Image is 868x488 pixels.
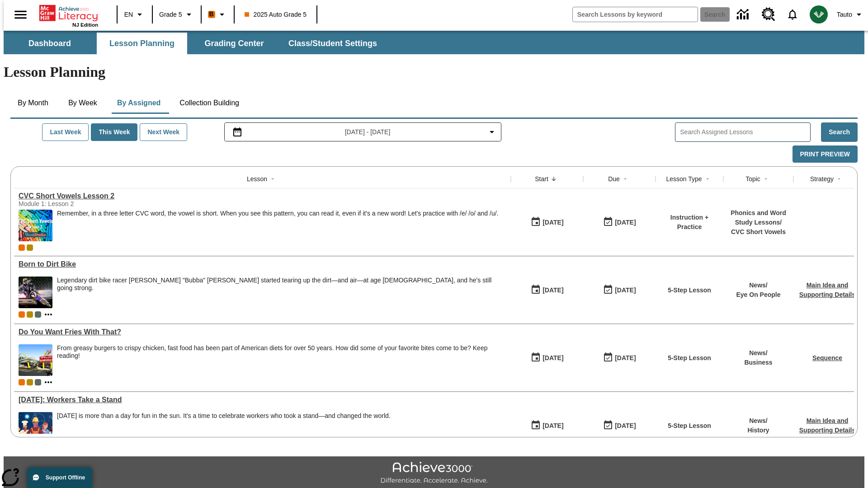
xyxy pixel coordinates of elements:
[747,416,769,426] p: News /
[267,174,278,184] button: Sort
[245,10,307,19] span: 2025 Auto Grade 5
[156,6,198,23] button: Grade: Grade 5, Select a grade
[159,10,182,19] span: Grade 5
[209,9,214,20] span: B
[731,2,756,27] a: Data Center
[19,328,506,336] div: Do You Want Fries With That?
[542,352,563,364] div: [DATE]
[204,6,231,23] button: Boost Class color is orange. Change class color
[35,311,41,318] div: OL 2025 Auto Grade 6
[57,210,498,217] p: Remember, in a three letter CVC word, the vowel is short. When you see this pattern, you can read...
[680,126,810,139] input: Search Assigned Lessons
[19,260,506,268] a: Born to Dirt Bike, Lessons
[19,311,25,318] div: Current Class
[19,200,154,207] div: Module 1: Lesson 2
[19,344,52,376] img: One of the first McDonald's stores, with the iconic red sign and golden arches.
[43,309,54,320] button: Show more classes
[810,174,834,183] div: Strategy
[57,344,506,360] div: From greasy burgers to crispy chicken, fast food has been part of American diets for over 50 year...
[760,174,771,184] button: Sort
[46,474,85,481] span: Support Offline
[528,417,566,434] button: 09/18/25: First time the lesson was available
[57,412,391,444] div: Labor Day is more than a day for fun in the sun. It's a time to celebrate workers who took a stan...
[781,3,804,26] a: Notifications
[573,7,698,22] input: search field
[57,277,506,292] div: Legendary dirt bike racer [PERSON_NAME] "Bubba" [PERSON_NAME] started tearing up the dirt—and air...
[793,145,858,163] button: Print Preview
[27,467,92,488] button: Support Offline
[833,6,868,23] button: Profile/Settings
[5,33,95,54] button: Dashboard
[19,210,52,241] img: CVC Short Vowels Lesson 2.
[60,92,105,114] button: By Week
[821,122,858,142] button: Search
[228,127,498,137] button: Select the date range menu item
[110,92,168,114] button: By Assigned
[615,217,636,228] div: [DATE]
[810,5,828,23] img: avatar image
[19,379,25,385] span: Current Class
[39,3,98,28] div: Home
[27,311,33,318] div: New 2025 class
[72,22,98,28] span: NJ Edition
[535,174,548,183] div: Start
[7,1,34,28] button: Open side menu
[728,208,789,227] p: Phonics and Word Study Lessons /
[140,123,187,141] button: Next Week
[19,192,506,200] div: CVC Short Vowels Lesson 2
[19,396,506,404] a: Labor Day: Workers Take a Stand, Lessons
[600,417,639,434] button: 09/18/25: Last day the lesson can be accessed
[10,92,56,114] button: By Month
[57,277,506,308] div: Legendary dirt bike racer James "Bubba" Stewart started tearing up the dirt—and air—at age 4, and...
[548,174,559,184] button: Sort
[57,344,506,376] span: From greasy burgers to crispy chicken, fast food has been part of American diets for over 50 year...
[837,10,852,19] span: Tauto
[120,6,149,23] button: Language: EN, Select a language
[600,214,639,231] button: 09/19/25: Last day the lesson can be accessed
[668,286,711,295] p: 5-Step Lesson
[668,353,711,363] p: 5-Step Lesson
[42,123,89,141] button: Last Week
[799,282,855,298] a: Main Idea and Supporting Details
[19,412,52,444] img: A banner with a blue background shows an illustrated row of diverse men and women dressed in clot...
[281,33,384,54] button: Class/Student Settings
[615,285,636,296] div: [DATE]
[736,281,780,290] p: News /
[19,192,506,200] a: CVC Short Vowels Lesson 2, Lessons
[345,127,391,137] span: [DATE] - [DATE]
[43,377,54,388] button: Show more classes
[247,174,267,183] div: Lesson
[19,277,52,308] img: Motocross racer James Stewart flies through the air on his dirt bike.
[756,2,781,27] a: Resource Center, Will open in new tab
[666,174,702,183] div: Lesson Type
[35,379,41,385] div: OL 2025 Auto Grade 6
[19,244,25,251] div: Current Class
[834,174,844,184] button: Sort
[4,33,385,54] div: SubNavbar
[747,426,769,435] p: History
[615,420,636,432] div: [DATE]
[124,10,133,19] span: EN
[615,352,636,364] div: [DATE]
[620,174,631,184] button: Sort
[528,349,566,366] button: 09/18/25: First time the lesson was available
[91,123,137,141] button: This Week
[702,174,713,184] button: Sort
[812,354,842,361] a: Sequence
[600,282,639,299] button: 09/18/25: Last day the lesson can be accessed
[528,282,566,299] button: 09/18/25: First time the lesson was available
[799,417,855,434] a: Main Idea and Supporting Details
[27,379,33,385] div: New 2025 class
[39,4,98,22] a: Home
[27,244,33,251] span: New 2025 class
[19,260,506,268] div: Born to Dirt Bike
[4,31,864,54] div: SubNavbar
